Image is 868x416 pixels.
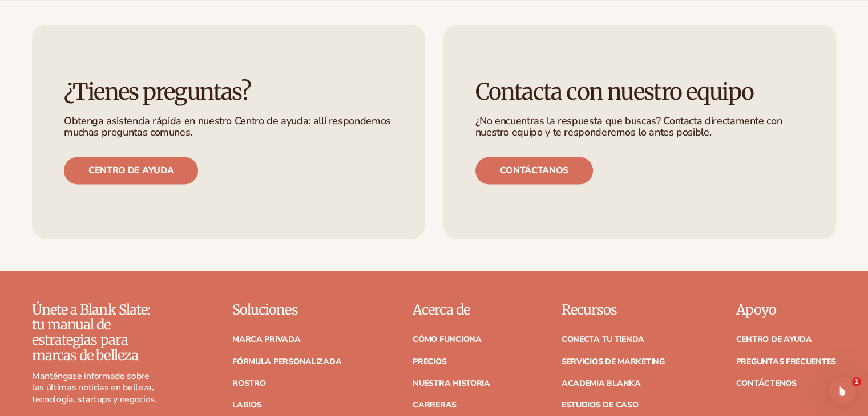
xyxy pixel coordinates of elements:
font: Manténgase informado sobre las últimas noticias en belleza, tecnología, startups y negocios. [32,369,157,406]
font: Estudios de caso [562,399,639,410]
a: Precios [413,357,446,365]
font: ¿Tienes preguntas? [64,78,251,106]
a: Conecta tu tienda [562,336,644,344]
a: Estudios de caso [562,401,639,409]
a: Centro de ayuda [736,336,812,344]
font: Centro de ayuda [736,334,812,345]
font: Recursos [562,301,617,319]
font: Rostro [232,377,265,388]
font: Academia Blanka [562,377,641,388]
a: Carreras [413,401,457,409]
font: Precios [413,356,446,366]
a: Fórmula personalizada [232,357,341,365]
font: Únete a Blank Slate: tu manual de estrategias para marcas de belleza [32,301,150,364]
font: Conecta tu tienda [562,334,644,345]
a: Contáctanos [475,157,593,184]
a: Centro de ayuda [64,157,198,184]
font: Acerca de [413,301,469,319]
font: Contacta con nuestro equipo [475,78,754,106]
font: ¿No encuentras la respuesta que buscas? Contacta directamente con nuestro equipo y te responderem... [475,114,782,139]
font: Preguntas frecuentes [736,356,836,366]
a: Cómo funciona [413,336,481,344]
font: Servicios de marketing [562,356,665,366]
font: Centro de ayuda [88,164,173,177]
iframe: Chat en vivo de Intercom [829,377,856,405]
a: Servicios de marketing [562,357,665,365]
font: Fórmula personalizada [232,356,341,366]
font: Marca privada [232,334,300,345]
font: Contáctenos [736,377,797,388]
a: Preguntas frecuentes [736,357,836,365]
font: Nuestra historia [413,377,490,388]
font: Carreras [413,399,457,410]
font: Obtenga asistencia rápida en nuestro Centro de ayuda: allí respondemos muchas preguntas comunes. [64,114,391,139]
a: Labios [232,401,261,409]
a: Academia Blanka [562,379,641,387]
font: Cómo funciona [413,334,481,345]
font: Apoyo [736,301,776,319]
a: Rostro [232,379,265,387]
font: Contáctanos [500,164,568,177]
font: 1 [854,378,859,385]
font: Labios [232,399,261,410]
a: Contáctenos [736,379,797,387]
a: Nuestra historia [413,379,490,387]
a: Marca privada [232,336,300,344]
font: Soluciones [232,301,297,319]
